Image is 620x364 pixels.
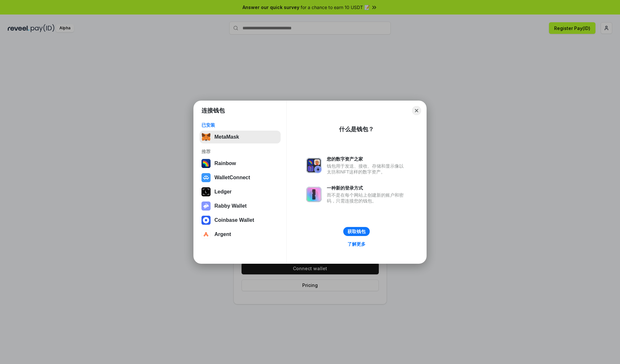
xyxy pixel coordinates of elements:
[327,185,407,191] div: 一种新的登录方式
[200,185,281,198] button: Ledger
[201,230,211,239] img: svg+xml,%3Csvg%20width%3D%2228%22%20height%3D%2228%22%20viewBox%3D%220%200%2028%2028%22%20fill%3D...
[214,217,254,223] div: Coinbase Wallet
[327,163,407,175] div: 钱包用于发送、接收、存储和显示像以太坊和NFT这样的数字资产。
[214,189,232,195] div: Ledger
[214,134,239,140] div: MetaMask
[339,125,374,133] div: 什么是钱包？
[306,187,322,202] img: svg+xml,%3Csvg%20xmlns%3D%22http%3A%2F%2Fwww.w3.org%2F2000%2Fsvg%22%20fill%3D%22none%22%20viewBox...
[200,157,281,170] button: Rainbow
[201,149,279,154] div: 推荐
[200,131,281,143] button: MetaMask
[214,161,236,166] div: Rainbow
[344,240,369,248] a: 了解更多
[327,192,407,204] div: 而不是在每个网站上创建新的账户和密码，只需连接您的钱包。
[201,202,211,211] img: svg+xml,%3Csvg%20xmlns%3D%22http%3A%2F%2Fwww.w3.org%2F2000%2Fsvg%22%20fill%3D%22none%22%20viewBox...
[214,175,250,181] div: WalletConnect
[201,187,211,196] img: svg+xml,%3Csvg%20xmlns%3D%22http%3A%2F%2Fwww.w3.org%2F2000%2Fsvg%22%20width%3D%2228%22%20height%3...
[200,228,281,241] button: Argent
[347,229,366,234] div: 获取钱包
[201,133,211,142] img: svg+xml,%3Csvg%20fill%3D%22none%22%20height%3D%2233%22%20viewBox%3D%220%200%2035%2033%22%20width%...
[412,106,421,115] button: Close
[201,107,225,114] h1: 连接钱包
[201,173,211,182] img: svg+xml,%3Csvg%20width%3D%2228%22%20height%3D%2228%22%20viewBox%3D%220%200%2028%2028%22%20fill%3D...
[214,231,231,237] div: Argent
[201,216,211,225] img: svg+xml,%3Csvg%20width%3D%2228%22%20height%3D%2228%22%20viewBox%3D%220%200%2028%2028%22%20fill%3D...
[347,241,366,247] div: 了解更多
[200,171,281,184] button: WalletConnect
[343,227,370,236] button: 获取钱包
[200,214,281,227] button: Coinbase Wallet
[327,156,407,162] div: 您的数字资产之家
[201,122,279,128] div: 已安装
[200,200,281,212] button: Rabby Wallet
[201,159,211,168] img: svg+xml,%3Csvg%20width%3D%22120%22%20height%3D%22120%22%20viewBox%3D%220%200%20120%20120%22%20fil...
[214,203,247,209] div: Rabby Wallet
[306,158,322,173] img: svg+xml,%3Csvg%20xmlns%3D%22http%3A%2F%2Fwww.w3.org%2F2000%2Fsvg%22%20fill%3D%22none%22%20viewBox...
